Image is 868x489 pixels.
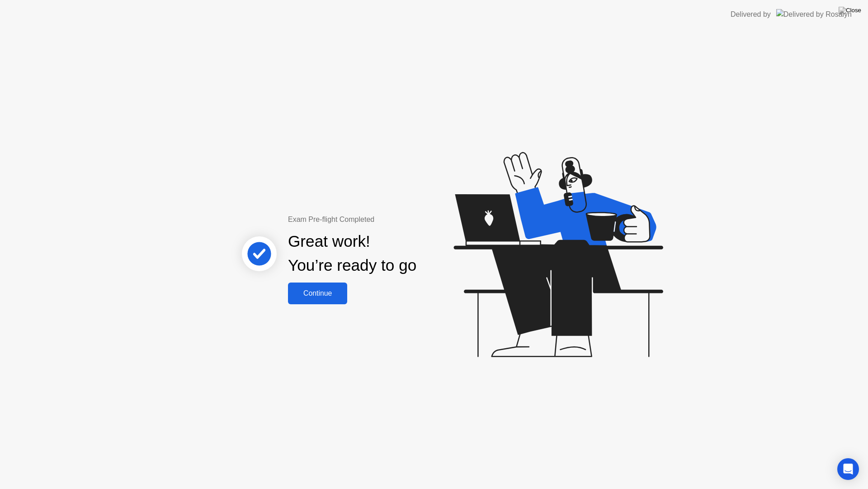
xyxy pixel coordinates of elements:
button: Continue [288,283,347,304]
div: Continue [291,289,344,297]
div: Great work! You’re ready to go [288,230,416,278]
img: Close [839,7,861,14]
div: Delivered by [731,9,771,20]
img: Delivered by Rosalyn [776,9,852,19]
div: Open Intercom Messenger [837,458,859,480]
div: Exam Pre-flight Completed [288,214,475,225]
